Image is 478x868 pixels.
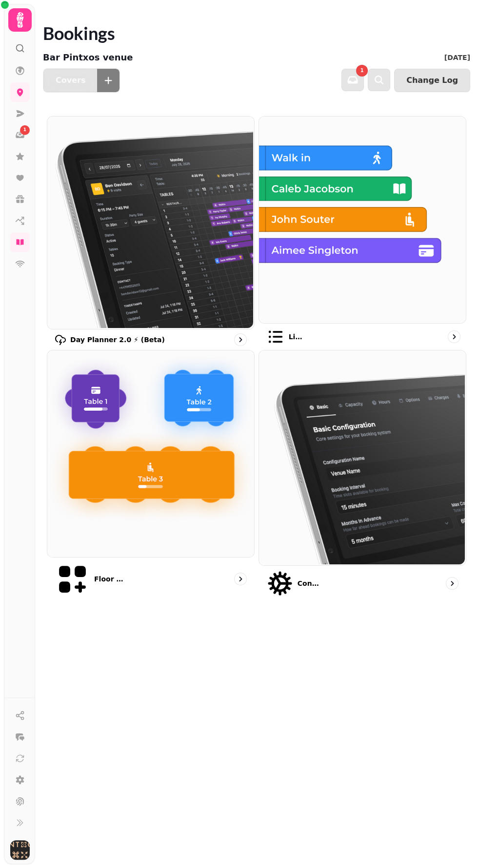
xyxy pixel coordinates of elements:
[236,574,245,584] svg: go to
[406,77,458,84] span: Change Log
[94,574,128,584] p: Floor Plans (beta)
[444,53,470,62] p: [DATE]
[70,335,165,345] p: Day Planner 2.0 ⚡ (Beta)
[47,350,255,597] a: Floor Plans (beta)Floor Plans (beta)
[46,349,253,556] img: Floor Plans (beta)
[10,840,30,860] img: User avatar
[259,116,466,346] a: List viewList view
[23,127,26,134] span: 1
[47,116,255,346] a: Day Planner 2.0 ⚡ (Beta)Day Planner 2.0 ⚡ (Beta)
[8,840,32,860] button: User avatar
[298,579,323,588] p: Configuration
[10,125,30,145] a: 1
[46,116,253,328] img: Day Planner 2.0 ⚡ (Beta)
[394,69,470,92] button: Change Log
[289,332,305,342] p: List view
[259,350,466,597] a: ConfigurationConfiguration
[236,335,245,345] svg: go to
[258,349,465,564] img: Configuration
[449,332,459,342] svg: go to
[43,51,133,64] p: Bar Pintxos venue
[447,579,457,588] svg: go to
[56,77,85,84] p: Covers
[258,116,465,322] img: List view
[43,69,97,92] button: Covers
[360,68,364,73] span: 1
